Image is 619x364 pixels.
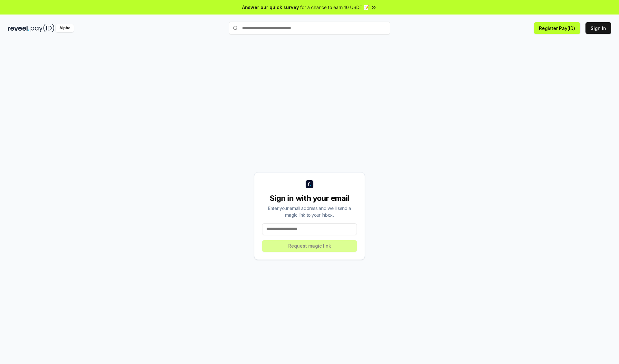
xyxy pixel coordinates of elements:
button: Sign In [585,22,611,34]
button: Register Pay(ID) [534,22,580,34]
div: Sign in with your email [262,193,357,203]
span: Answer our quick survey [242,4,299,11]
span: for a chance to earn 10 USDT 📝 [300,4,369,11]
img: logo_small [306,180,313,188]
img: pay_id [31,24,54,32]
img: reveel_dark [8,24,29,32]
div: Enter your email address and we’ll send a magic link to your inbox. [262,205,357,218]
div: Alpha [56,24,74,32]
